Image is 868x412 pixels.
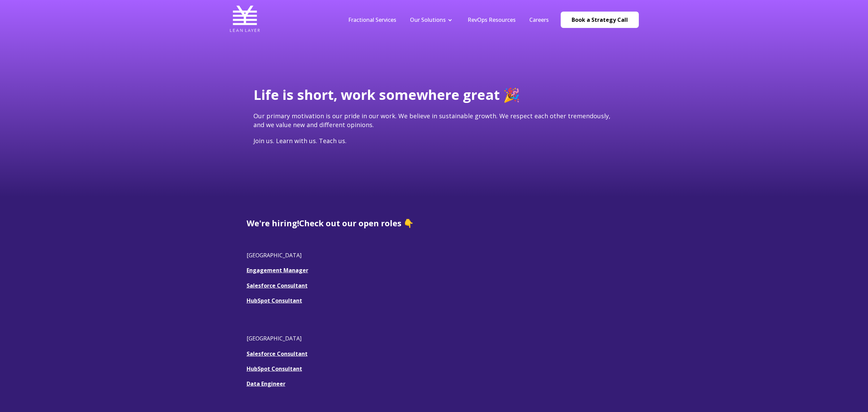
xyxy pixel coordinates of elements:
a: Book a Strategy Call [561,12,639,28]
span: We're hiring! [247,217,299,229]
a: HubSpot Consultant [247,297,302,304]
span: Join us. Learn with us. Teach us. [253,137,347,145]
div: Navigation Menu [341,16,556,24]
a: Fractional Services [348,16,396,24]
a: Data Engineer [247,380,285,387]
img: Lean Layer Logo [230,3,260,34]
a: Engagement Manager [247,266,308,274]
span: Our primary motivation is our pride in our work. We believe in sustainable growth. We respect eac... [253,112,610,128]
a: RevOps Resources [468,16,516,24]
span: [GEOGRAPHIC_DATA] [247,335,301,342]
span: Check out our open roles 👇 [299,217,414,229]
a: Salesforce Consultant [247,282,308,289]
a: HubSpot Consultant [247,365,302,372]
a: Careers [529,16,549,24]
span: [GEOGRAPHIC_DATA] [247,251,301,259]
a: Our Solutions [410,16,446,24]
span: Life is short, work somewhere great 🎉 [253,85,520,104]
a: Salesforce Consultant [247,350,308,357]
